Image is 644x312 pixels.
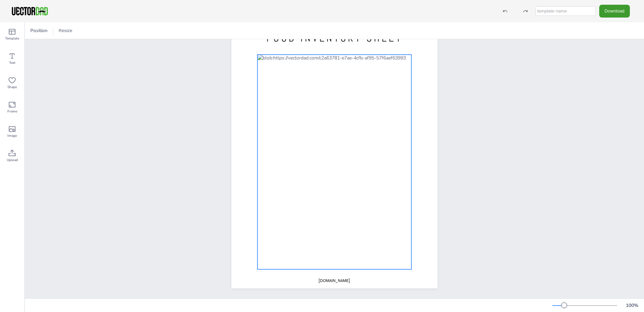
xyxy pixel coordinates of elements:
button: Download [599,5,630,17]
span: [DOMAIN_NAME] [319,278,350,283]
span: FOOD INVENTORY SHEET [266,32,402,45]
span: Template [5,36,19,41]
img: VectorDad-1.png [11,6,49,16]
button: Resize [56,25,75,36]
span: Image [7,133,17,138]
span: Shape [7,84,17,90]
input: template name [536,6,596,16]
span: Upload [7,157,18,163]
span: Position [29,27,49,34]
div: 100 % [624,302,640,309]
span: Frame [7,109,17,114]
span: Text [9,60,15,66]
